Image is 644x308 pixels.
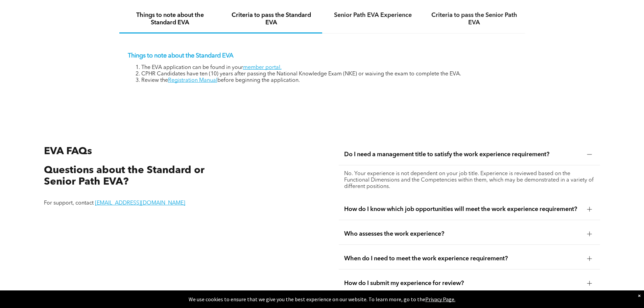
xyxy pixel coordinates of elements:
span: How do I submit my experience for review? [344,280,582,287]
li: CPHR Candidates have ten (10) years after passing the National Knowledge Exam (NKE) or waiving th... [141,71,517,77]
h4: Criteria to pass the Standard EVA [227,11,316,26]
a: member portal. [243,65,282,70]
div: Dismiss notification [638,292,641,299]
p: No. Your experience is not dependent on your job title. Experience is reviewed based on the Funct... [344,171,595,190]
p: Things to note about the Standard EVA [128,52,517,60]
h4: Things to note about the Standard EVA [125,11,215,26]
span: Questions about the Standard or Senior Path EVA? [44,165,205,187]
a: [EMAIL_ADDRESS][DOMAIN_NAME] [95,200,185,206]
li: Review the before beginning the application. [141,77,517,84]
a: Registration Manual [168,78,217,83]
span: When do I need to meet the work experience requirement? [344,255,582,262]
h4: Senior Path EVA Experience [328,11,418,19]
span: For support, contact [44,200,94,206]
a: Privacy Page. [425,296,455,303]
h4: Criteria to pass the Senior Path EVA [430,11,519,26]
span: Who assesses the work experience? [344,230,582,238]
li: The EVA application can be found in your [141,65,517,71]
span: EVA FAQs [44,146,92,157]
span: How do I know which job opportunities will meet the work experience requirement? [344,206,582,213]
span: Do I need a management title to satisfy the work experience requirement? [344,151,582,158]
